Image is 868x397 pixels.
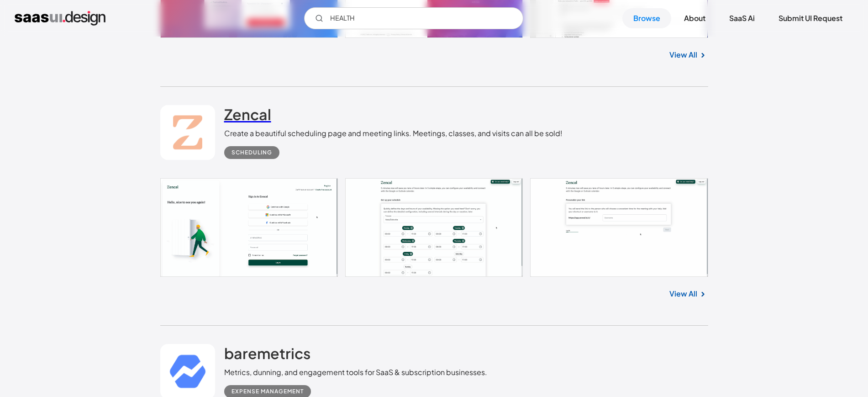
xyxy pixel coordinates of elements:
[224,105,271,128] a: Zencal
[224,128,563,139] div: Create a beautiful scheduling page and meeting links. Meetings, classes, and visits can all be sold!
[673,8,716,28] a: About
[224,367,487,378] div: Metrics, dunning, and engagement tools for SaaS & subscription businesses.
[224,344,310,362] h2: baremetrics
[15,11,105,26] a: home
[304,7,523,29] input: Search UI designs you're looking for...
[224,344,310,367] a: baremetrics
[622,8,671,28] a: Browse
[224,105,271,123] h2: Zencal
[768,8,853,28] a: Submit UI Request
[669,49,697,60] a: View All
[231,386,304,397] div: Expense Management
[718,8,766,28] a: SaaS Ai
[304,7,523,29] form: Email Form
[669,288,697,299] a: View All
[231,147,272,158] div: Scheduling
